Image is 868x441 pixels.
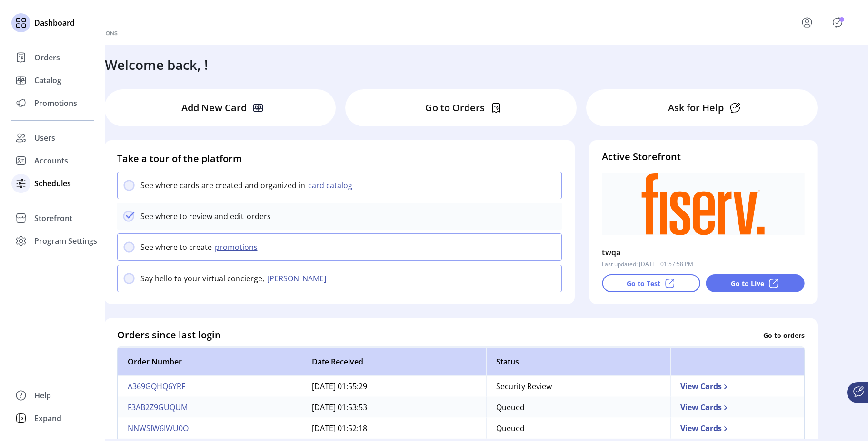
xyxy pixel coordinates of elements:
[34,212,72,224] span: Storefront
[668,101,724,115] p: Ask for Help
[305,180,358,191] button: card catalog
[486,418,670,439] td: Queued
[670,418,804,439] td: View Cards
[140,180,305,191] p: See where cards are created and organized in
[118,376,302,397] td: A369GQHQ6YRF
[34,155,68,166] span: Accounts
[212,241,263,253] button: promotions
[105,55,208,75] h3: Welcome back, !
[117,328,221,342] h4: Orders since last login
[302,418,486,439] td: [DATE] 01:52:18
[602,245,621,260] p: twqa
[34,17,75,29] span: Dashboard
[140,241,212,253] p: See where to create
[788,11,830,34] button: menu
[140,273,264,284] p: Say hello to your virtual concierge,
[763,330,805,340] p: Go to orders
[34,75,61,86] span: Catalog
[830,15,845,30] button: Publisher Panel
[34,390,51,401] span: Help
[34,132,55,144] span: Users
[118,347,302,376] th: Order Number
[118,397,302,418] td: F3AB2Z9GUQUM
[627,278,660,288] p: Go to Test
[486,347,670,376] th: Status
[140,211,244,222] p: See where to review and edit
[117,152,562,166] h4: Take a tour of the platform
[34,412,61,424] span: Expand
[34,97,77,109] span: Promotions
[731,278,764,288] p: Go to Live
[302,347,486,376] th: Date Received
[425,101,485,115] p: Go to Orders
[118,418,302,439] td: NNWSIW6IWU0O
[181,101,247,115] p: Add New Card
[244,211,271,222] p: orders
[602,150,804,164] h4: Active Storefront
[264,273,332,284] button: [PERSON_NAME]
[34,178,71,189] span: Schedules
[602,260,693,268] p: Last updated: [DATE], 01:57:58 PM
[486,397,670,418] td: Queued
[486,376,670,397] td: Security Review
[670,397,804,418] td: View Cards
[34,52,60,63] span: Orders
[670,376,804,397] td: View Cards
[34,235,97,247] span: Program Settings
[302,397,486,418] td: [DATE] 01:53:53
[302,376,486,397] td: [DATE] 01:55:29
